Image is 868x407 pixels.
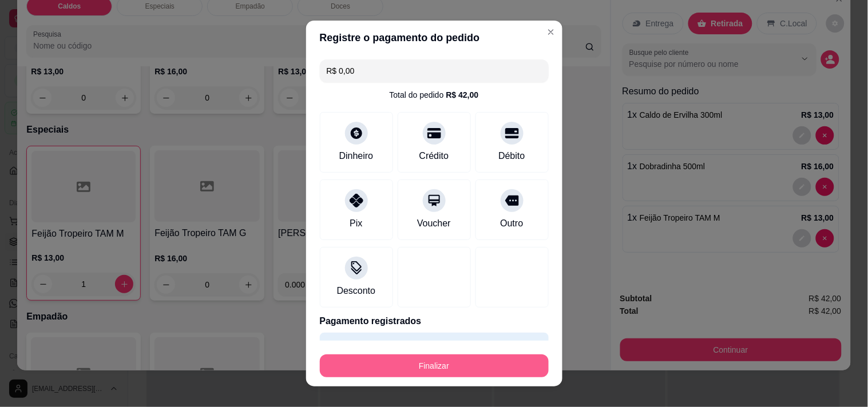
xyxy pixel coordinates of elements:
[417,217,451,230] div: Voucher
[500,217,523,230] div: Outro
[306,21,562,55] header: Registre o pagamento do pedido
[320,314,549,328] p: Pagamento registrados
[419,149,449,163] div: Crédito
[339,149,374,163] div: Dinheiro
[542,23,560,41] button: Close
[320,354,549,377] button: Finalizar
[390,89,479,101] div: Total do pedido
[350,217,362,230] div: Pix
[498,149,525,163] div: Débito
[337,284,376,298] div: Desconto
[446,89,479,101] div: R$ 42,00
[327,59,542,82] input: Ex.: hambúrguer de cordeiro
